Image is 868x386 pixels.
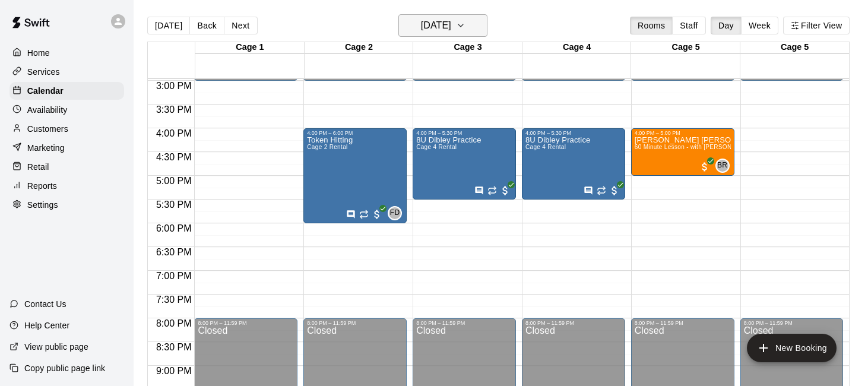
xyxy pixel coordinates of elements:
svg: Has notes [474,186,484,195]
div: 4:00 PM – 5:30 PM [525,130,622,136]
p: Customers [27,123,68,135]
div: 8:00 PM – 11:59 PM [635,320,731,326]
div: 4:00 PM – 6:00 PM [307,130,403,136]
span: 9:00 PM [153,366,195,376]
div: 4:00 PM – 5:30 PM: 8U Dibley Practice [522,128,625,200]
div: Cage 3 [413,42,522,53]
div: Billy Jack Ryan [715,159,730,173]
button: Day [711,17,742,34]
button: Next [224,17,257,34]
span: 6:30 PM [153,247,195,257]
a: Availability [9,101,124,119]
button: [DATE] [147,17,190,34]
p: Settings [27,199,58,211]
button: Back [189,17,224,34]
p: Reports [27,180,57,192]
div: 8:00 PM – 11:59 PM [525,320,622,326]
a: Home [9,44,124,62]
p: Retail [27,161,49,173]
div: Cage 2 [305,42,414,53]
span: FD [390,207,400,219]
div: 4:00 PM – 5:00 PM [635,130,731,136]
span: All customers have paid [371,208,383,220]
a: Reports [9,177,124,195]
button: Staff [672,17,706,34]
button: Week [741,17,778,34]
button: [DATE] [398,14,487,37]
span: Recurring event [487,186,497,195]
span: Recurring event [597,186,606,195]
span: Front Desk [392,206,402,220]
div: 4:00 PM – 5:30 PM: 8U Dibley Practice [413,128,516,200]
a: Customers [9,120,124,138]
span: BR [717,160,727,172]
a: Marketing [9,139,124,157]
div: 8:00 PM – 11:59 PM [198,320,294,326]
p: Copy public page link [24,362,105,374]
a: Retail [9,158,124,176]
span: All customers have paid [609,185,620,197]
span: Recurring event [359,210,369,219]
span: All customers have paid [499,185,511,197]
div: Cage 4 [522,42,632,53]
span: Cage 4 Rental [525,144,566,150]
p: View public page [24,341,88,353]
div: 8:00 PM – 11:59 PM [744,320,840,326]
p: Help Center [24,319,69,331]
div: 4:00 PM – 5:00 PM: Jackson Daglow [631,128,734,176]
div: 8:00 PM – 11:59 PM [307,320,403,326]
p: Contact Us [24,298,66,310]
span: 7:00 PM [153,271,195,281]
a: Settings [9,196,124,214]
span: 6:00 PM [153,223,195,233]
span: Billy Jack Ryan [720,159,730,173]
h6: [DATE] [421,17,451,34]
span: All customers have paid [699,161,711,173]
span: 3:00 PM [153,81,195,91]
p: Calendar [27,85,64,97]
div: 8:00 PM – 11:59 PM [416,320,512,326]
div: Cage 5 [740,42,850,53]
svg: Has notes [584,186,593,195]
p: Services [27,66,60,78]
button: Rooms [630,17,673,34]
span: 7:30 PM [153,295,195,305]
span: 8:30 PM [153,342,195,352]
p: Availability [27,104,68,116]
div: 4:00 PM – 5:30 PM [416,130,512,136]
div: Front Desk [388,206,402,220]
span: 4:30 PM [153,152,195,162]
span: 60 Minute Lesson - with [PERSON_NAME] [PERSON_NAME] [635,144,809,150]
svg: Has notes [346,210,356,219]
span: 4:00 PM [153,128,195,138]
div: 4:00 PM – 6:00 PM: Token Hitting [303,128,407,223]
p: Marketing [27,142,65,154]
div: Cage 1 [195,42,305,53]
a: Services [9,63,124,81]
span: 5:00 PM [153,176,195,186]
button: Filter View [783,17,850,34]
span: Cage 4 Rental [416,144,457,150]
p: Home [27,47,50,59]
span: 3:30 PM [153,105,195,115]
button: add [747,334,837,362]
span: 8:00 PM [153,318,195,328]
span: Cage 2 Rental [307,144,347,150]
a: Calendar [9,82,124,100]
span: 5:30 PM [153,200,195,210]
div: Cage 5 [631,42,740,53]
